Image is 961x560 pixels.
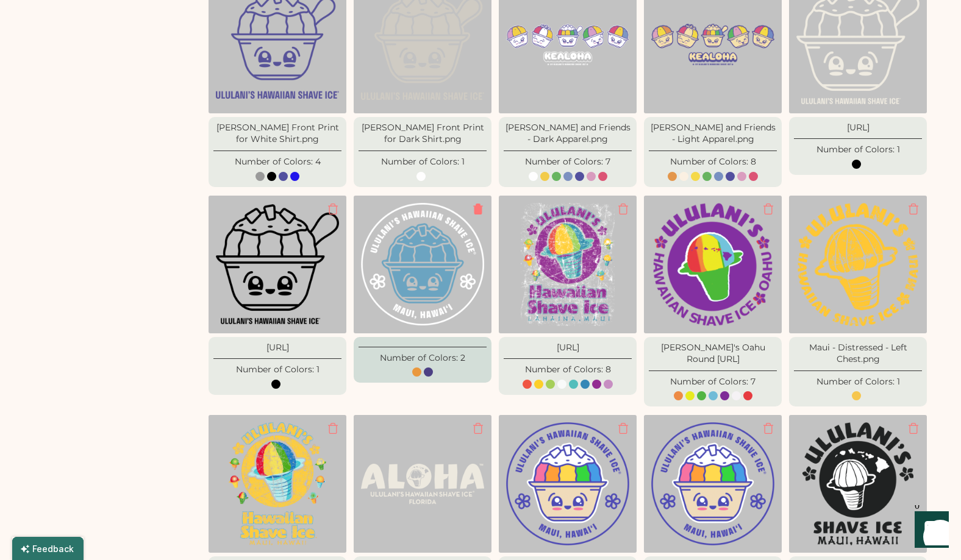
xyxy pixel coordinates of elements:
img: 1729109334304x976926685568696300-Display.png%3Ftr%3Dbl-1 [506,422,629,545]
div: [PERSON_NAME] Front Print for Dark Shirt.png [359,122,487,146]
div: [URL] [504,342,632,354]
div: [PERSON_NAME]'s Oahu Round [URL] [649,342,777,366]
div: Number of Colors: 7 [525,156,610,168]
div: Number of Colors: 1 [381,156,465,168]
div: [PERSON_NAME] Front Print for White Shirt.png [213,122,341,146]
div: [URL] [794,122,922,134]
img: 1729109704183x725919225845645300-Display.png%3Ftr%3Dbl-1 [651,422,774,545]
div: [PERSON_NAME] and Friends - Light Apparel.png [649,122,777,146]
div: Number of Colors: 7 [670,376,756,388]
div: Number of Colors: 4 [235,156,321,168]
div: Maui - Distressed - Left Chest.png [794,342,922,366]
img: 1757993245880x193211492609294340-Display.png%3Ftr%3Dbl-1 [361,422,484,545]
img: 1756321185435x228313970580914180-Display.png%3Ftr%3Dbl-1 [361,203,484,326]
div: [PERSON_NAME] and Friends - Dark Apparel.png [504,122,632,146]
div: [URL] [213,342,341,354]
img: 1728348798495x398160589766262800-Display.png%3Ftr%3Dbl-1 [796,422,920,545]
div: Number of Colors: 8 [521,364,614,376]
img: 1728549130307x193799812009689100-Display.png%3Ftr%3Dbl-1 [216,203,339,326]
div: Number of Colors: 1 [816,376,900,388]
img: 1734715618579x110335107977445380-Display.png%3Ftr%3Dbl-1 [796,203,920,326]
img: 1728369856729x697464434896404500-Display.png%3Ftr%3Dbl-1 [506,203,629,326]
div: Number of Colors: 8 [666,156,759,168]
iframe: Front Chat [903,505,956,558]
div: Number of Colors: 2 [380,352,465,364]
img: 1734715708268x117187144066793470-Display.png%3Ftr%3Dbl-1 [216,422,339,545]
img: 1728349055957x785354698120495100-Display.png%3Ftr%3Dbl-1 [651,203,774,326]
div: Number of Colors: 1 [236,364,320,376]
div: Number of Colors: 1 [816,144,900,156]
